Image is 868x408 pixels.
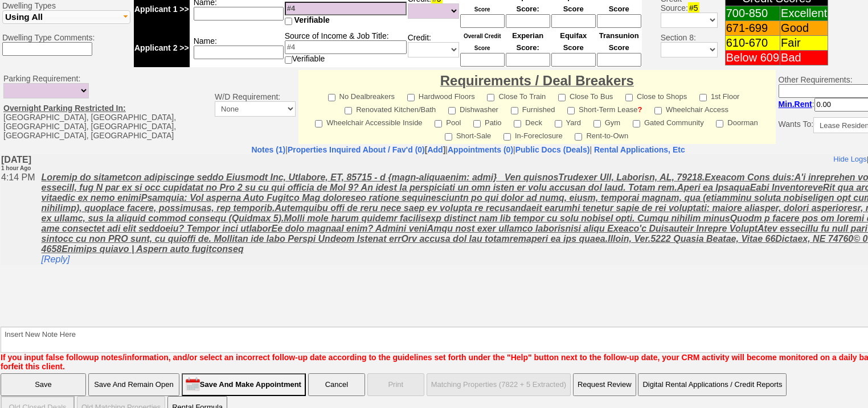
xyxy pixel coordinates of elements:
[560,31,587,52] font: Equifax Score
[448,145,513,154] a: Appointments (0)
[699,89,740,102] label: 1st Floor
[367,373,424,396] button: Print
[654,102,728,115] label: Wheelchair Access
[514,120,521,127] input: Deck
[594,145,685,154] nobr: Rental Applications, Etc
[597,53,641,67] input: Ask Customer: Do You Know Your Transunion Credit Score
[328,89,395,102] label: No Dealbreakers
[1,70,212,144] td: Parking Requirement: [GEOGRAPHIC_DATA], [GEOGRAPHIC_DATA], [GEOGRAPHIC_DATA], [GEOGRAPHIC_DATA], ...
[633,115,704,128] label: Gated Community
[288,145,425,154] a: Properties Inquired About / Fav'd (0)
[440,73,634,88] font: Requirements / Deal Breakers
[407,94,415,101] input: Hardwood Floors
[780,36,828,51] td: Fair
[464,33,501,51] font: Overall Credit Score
[315,115,422,128] label: Wheelchair Accessible Inside
[308,373,365,396] button: Cancel
[514,115,542,128] label: Deck
[134,28,190,67] td: Applicant 2 >>
[567,102,642,115] label: Short-Term Lease
[716,115,758,128] label: Doorman
[285,2,407,15] input: #4
[592,145,685,154] a: Rental Applications, Etc
[597,14,641,28] input: Ask Customer: Do You Know Your Transunion Credit Score
[716,120,723,127] input: Doorman
[284,28,407,67] td: Source of Income & Job Title: Verifiable
[503,133,511,141] input: In-Foreclosure
[780,6,828,21] td: Excellent
[599,31,639,52] font: Transunion Score
[780,21,828,36] td: Good
[294,15,330,24] span: Verifiable
[288,145,445,154] b: [ ]
[699,94,707,101] input: 1st Floor
[506,14,550,28] input: Ask Customer: Do You Know Your Experian Credit Score
[780,51,828,65] td: Bad
[833,1,866,9] a: Hide Logs
[555,120,562,127] input: Yard
[445,128,491,141] label: Short-Sale
[779,100,812,109] b: Min.
[633,120,640,127] input: Gated Community
[593,115,620,128] label: Gym
[2,10,130,24] button: Using All
[795,100,812,109] span: Rent
[88,373,179,396] input: Save And Remain Open
[511,102,555,115] label: Furnished
[573,373,636,396] button: Request Review
[407,28,460,67] td: Credit:
[503,128,563,141] label: In-Foreclosure
[435,120,442,127] input: Pool
[285,40,407,54] input: #4
[637,105,642,114] a: ?
[725,36,780,51] td: 610-670
[190,28,284,67] td: Name:
[512,31,543,52] font: Experian Score:
[345,102,436,115] label: Renovated Kitchen/Bath
[460,14,505,28] input: Ask Customer: Do You Know Your Overall Credit Score
[558,94,566,101] input: Close To Bus
[625,94,633,101] input: Close to Shops
[725,51,780,65] td: Below 609
[473,120,481,127] input: Patio
[688,2,699,14] span: #5
[487,89,546,102] label: Close To Train
[427,373,571,396] button: Matching Properties (7822 + 5 Extracted)
[593,120,601,127] input: Gym
[41,100,69,110] a: [Reply]
[328,94,335,101] input: No Dealbreakers
[551,53,596,67] input: Ask Customer: Do You Know Your Equifax Credit Score
[212,70,298,144] td: W/D Requirement:
[315,120,322,127] input: Wheelchair Accessible Inside
[473,115,502,128] label: Patio
[725,6,780,21] td: 700-850
[625,89,687,102] label: Close to Shops
[345,107,352,114] input: Renovated Kitchen/Bath
[1,11,30,17] font: 1 hour Ago
[487,94,494,101] input: Close To Train
[511,107,518,114] input: Furnished
[445,133,452,141] input: Short-Sale
[407,89,475,102] label: Hardwood Floors
[567,107,575,114] input: Short-Term Lease?
[1,1,31,18] b: [DATE]
[448,102,498,115] label: Dishwasher
[575,133,582,141] input: Rent-to-Own
[3,104,126,113] u: Overnight Parking Restricted In:
[448,107,456,114] input: Dishwasher
[251,145,285,154] a: Notes (1)
[654,107,662,114] input: Wheelchair Access
[182,373,306,396] input: Save And Make Appointment
[1,373,86,396] input: Save
[725,21,780,36] td: 671-699
[506,53,550,67] input: Ask Customer: Do You Know Your Experian Credit Score
[575,128,628,141] label: Rent-to-Own
[427,145,443,154] a: Add
[515,145,590,154] a: Public Docs (Deals)
[558,89,613,102] label: Close To Bus
[551,14,596,28] input: Ask Customer: Do You Know Your Equifax Credit Score
[555,115,582,128] label: Yard
[435,115,461,128] label: Pool
[460,53,505,67] input: Ask Customer: Do You Know Your Overall Credit Score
